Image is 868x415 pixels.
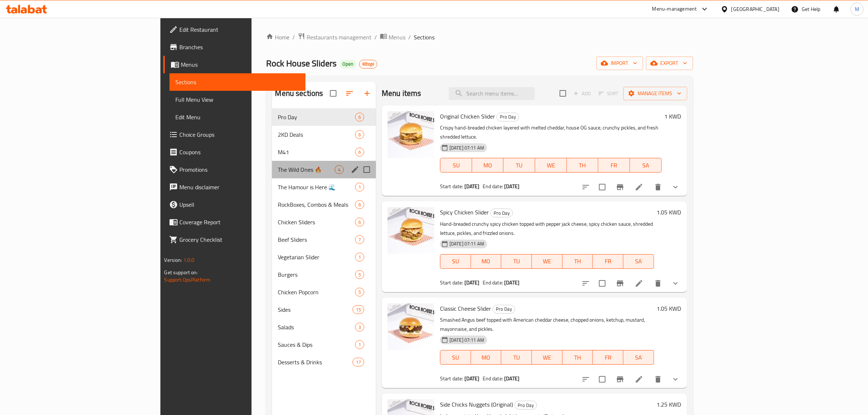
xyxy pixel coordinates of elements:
span: Pro Day [493,305,515,313]
button: delete [649,371,667,388]
span: MO [475,160,501,171]
span: 5 [355,271,364,278]
span: 17 [353,359,364,366]
button: Branch-specific-item [611,178,629,196]
span: TH [570,160,596,171]
span: MO [474,256,499,267]
span: Side Chicks Nuggets (Original) [440,399,513,410]
button: MO [472,158,504,172]
button: TU [501,350,532,365]
span: Pro Day [278,113,355,121]
span: SU [443,160,469,171]
b: [DATE] [504,278,519,287]
div: [GEOGRAPHIC_DATA] [731,5,779,13]
button: SU [440,254,471,269]
a: Choice Groups [163,126,305,143]
div: items [355,235,364,244]
span: End date: [483,374,503,383]
button: SU [440,350,471,365]
h6: 1 KWD [665,111,681,121]
button: WE [532,254,563,269]
b: [DATE] [464,182,480,191]
a: Coupons [163,143,305,161]
a: Menus [163,56,305,73]
div: M416 [272,143,376,161]
a: Edit menu item [635,183,643,191]
div: Pro Day6 [272,108,376,126]
span: Sides [278,305,352,314]
button: WE [532,350,563,365]
h6: 1.05 KWD [657,207,681,217]
span: 4 [335,166,343,173]
span: 2KD Deals [278,130,355,139]
span: Sections [414,33,435,42]
a: Promotions [163,161,305,178]
span: TU [504,352,529,363]
a: Edit menu item [635,279,643,288]
button: TH [563,350,593,365]
div: items [355,253,364,261]
button: delete [649,275,667,292]
span: Select to update [595,276,610,291]
button: sort-choices [577,275,595,292]
span: RockBoxes, Combos & Meals [278,200,355,209]
button: show more [667,275,684,292]
span: TH [565,352,590,363]
nav: breadcrumb [266,32,693,42]
img: Spicy Chicken Slider [388,207,434,254]
span: Desserts & Drinks [278,358,352,366]
button: Branch-specific-item [611,275,629,292]
div: Menu-management [652,5,697,13]
button: export [646,57,693,70]
a: Upsell [163,196,305,213]
div: Vegetarian Slider [278,253,355,261]
div: items [335,165,344,174]
span: Pro Day [515,401,537,410]
span: Full Menu View [175,95,300,104]
button: FR [593,350,623,365]
span: M41 [278,148,355,156]
span: Menus [181,60,300,69]
a: Grocery Checklist [163,231,305,248]
span: Original Chicken Slider [440,111,495,122]
div: Chicken Popcorn5 [272,283,376,301]
button: Manage items [623,87,687,100]
div: Chicken Sliders [278,218,355,226]
div: items [355,288,364,296]
span: Classic Cheese Slider [440,303,491,314]
div: Sauces & Dips1 [272,336,376,353]
a: Edit Menu [170,108,305,126]
div: Salads3 [272,318,376,336]
button: SA [630,158,662,172]
div: Sauces & Dips [278,340,355,349]
span: Edit Menu [175,113,300,121]
div: items [355,200,364,209]
div: Desserts & Drinks17 [272,353,376,371]
button: FR [593,254,623,269]
button: show more [667,178,684,196]
button: sort-choices [577,371,595,388]
span: Coverage Report [179,218,300,226]
div: 2KD Deals6 [272,126,376,143]
div: items [353,358,364,366]
button: SU [440,158,472,172]
div: Salads [278,323,355,331]
span: FR [596,352,620,363]
span: 1 [355,341,364,348]
button: show more [667,371,684,388]
span: M [855,5,859,13]
span: SA [626,256,651,267]
div: Burgers5 [272,266,376,283]
div: Chicken Sliders6 [272,213,376,231]
span: Beef Sliders [278,235,355,244]
span: [DATE] 07:11 AM [447,337,487,344]
span: Start date: [440,374,463,383]
span: MO [474,352,499,363]
div: Pro Day [493,305,515,314]
span: The Hamour is Here 🌊 [278,183,355,191]
div: items [355,130,364,139]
